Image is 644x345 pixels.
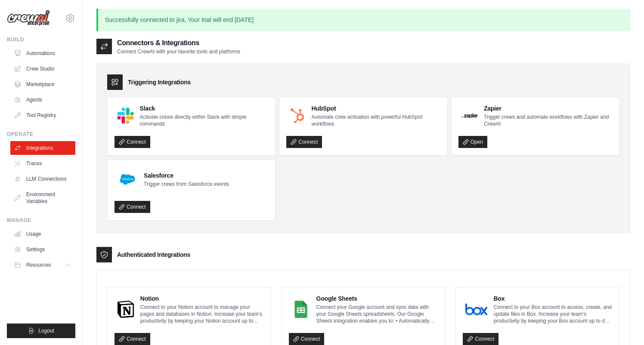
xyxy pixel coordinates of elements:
h4: Notion [140,294,264,303]
a: Marketplace [10,77,75,91]
a: Connect [463,333,498,345]
h3: Authenticated Integrations [117,250,190,259]
a: Usage [10,227,75,241]
img: Salesforce Logo [117,169,138,190]
img: HubSpot Logo [289,108,305,124]
div: Build [7,36,75,43]
a: Settings [10,243,75,256]
img: Notion Logo [117,301,134,318]
button: Logout [7,323,75,338]
button: Resources [10,258,75,272]
img: Slack Logo [117,108,134,124]
a: Crew Studio [10,62,75,76]
img: Google Sheets Logo [291,301,310,318]
p: Trigger crews from Salesforce events [144,181,229,188]
h2: Connectors & Integrations [117,38,240,48]
h4: Slack [140,104,269,113]
a: LLM Connections [10,172,75,186]
img: Zapier Logo [461,113,478,118]
a: Connect [115,136,150,148]
h3: Triggering Integrations [128,78,191,86]
p: Connect CrewAI with your favorite tools and platforms [117,48,240,55]
p: Trigger crews and automate workflows with Zapier and CrewAI [484,114,612,127]
div: Operate [7,131,75,138]
p: Automate crew activation with powerful HubSpot workflows [312,114,440,127]
h4: Salesforce [144,171,229,180]
iframe: Chat Widget [601,304,644,345]
p: Connect to your Notion account to manage your pages and databases in Notion. Increase your team’s... [140,304,264,324]
h4: Google Sheets [316,294,438,303]
p: Connect to your Box account to access, create, and update files in Box. Increase your team’s prod... [493,304,612,324]
a: Environment Variables [10,188,75,208]
a: Open [458,136,487,148]
img: Logo [7,10,50,26]
a: Integrations [10,141,75,155]
a: Connect [289,333,325,345]
span: Logout [38,327,54,334]
div: Manage [7,217,75,224]
h4: Box [493,294,612,303]
a: Agents [10,93,75,107]
p: Connect your Google account and sync data with your Google Sheets spreadsheets. Our Google Sheets... [316,304,438,324]
img: Box Logo [465,301,487,318]
h4: HubSpot [312,104,440,113]
a: Tool Registry [10,108,75,122]
a: Traces [10,157,75,170]
span: Resources [26,262,51,268]
a: Connect [286,136,322,148]
a: Connect [115,201,150,213]
h4: Zapier [484,104,612,113]
p: Successfully connected to jira, Your trial will end [DATE] [96,9,630,31]
a: Connect [115,333,150,345]
a: Automations [10,46,75,60]
p: Activate crews directly within Slack with simple commands [140,114,269,127]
